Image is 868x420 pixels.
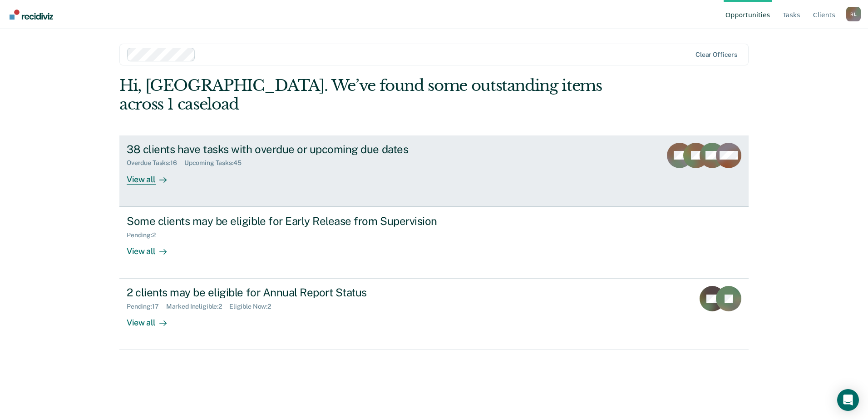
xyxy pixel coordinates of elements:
[10,10,53,20] img: Recidiviz
[127,310,178,328] div: View all
[184,159,249,167] div: Upcoming Tasks : 45
[846,7,861,21] button: Profile dropdown button
[127,167,178,185] div: View all
[127,143,445,156] div: 38 clients have tasks with overdue or upcoming due dates
[846,7,861,21] div: R L
[127,159,184,167] div: Overdue Tasks : 16
[127,231,163,239] div: Pending : 2
[127,239,178,256] div: View all
[837,389,859,411] div: Open Intercom Messenger
[127,286,445,299] div: 2 clients may be eligible for Annual Report Status
[119,135,749,207] a: 38 clients have tasks with overdue or upcoming due datesOverdue Tasks:16Upcoming Tasks:45View all
[119,76,623,114] div: Hi, [GEOGRAPHIC_DATA]. We’ve found some outstanding items across 1 caseload
[127,215,445,228] div: Some clients may be eligible for Early Release from Supervision
[119,207,749,279] a: Some clients may be eligible for Early Release from SupervisionPending:2View all
[166,303,229,310] div: Marked Ineligible : 2
[127,303,166,310] div: Pending : 17
[695,51,737,59] div: Clear officers
[229,303,278,310] div: Eligible Now : 2
[119,279,749,350] a: 2 clients may be eligible for Annual Report StatusPending:17Marked Ineligible:2Eligible Now:2View...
